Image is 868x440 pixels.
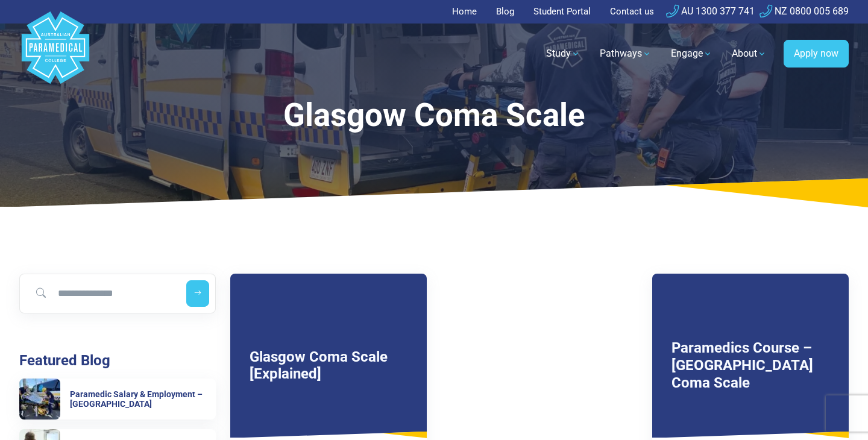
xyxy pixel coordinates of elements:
img: Paramedic Salary & Employment – Queensland [19,379,60,420]
a: AU 1300 377 741 [666,5,755,17]
a: About [725,37,774,71]
a: Paramedics Course – [GEOGRAPHIC_DATA] Coma Scale [671,339,813,391]
input: Search for blog [25,280,177,307]
a: Paramedic Salary & Employment – Queensland Paramedic Salary & Employment – [GEOGRAPHIC_DATA] [19,379,216,420]
a: Study [539,37,588,71]
div: Glasgow Coma Scale [123,96,745,134]
a: Apply now [784,40,849,68]
a: Glasgow Coma Scale [Explained] [250,348,388,383]
h6: Paramedic Salary & Employment – [GEOGRAPHIC_DATA] [70,389,216,410]
a: Australian Paramedical College [19,24,92,84]
h3: Featured Blog [19,352,216,369]
a: Pathways [593,37,659,71]
a: Engage [664,37,720,71]
a: NZ 0800 005 689 [759,5,849,17]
